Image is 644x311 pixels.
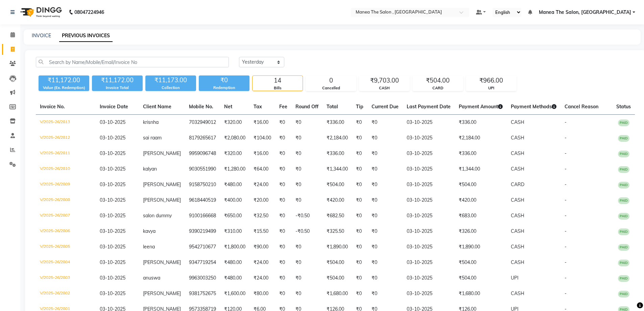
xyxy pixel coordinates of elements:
[359,76,409,85] div: ₹9,703.00
[36,130,96,146] td: V/2025-26/2812
[224,104,232,110] span: Net
[100,119,125,125] span: 03-10-2025
[565,213,567,219] span: -
[275,193,291,208] td: ₹0
[352,224,367,239] td: ₹0
[511,166,524,172] span: CASH
[185,161,220,177] td: 9030551990
[618,228,629,235] span: PAID
[185,193,220,208] td: 9618440519
[100,244,125,250] span: 03-10-2025
[275,224,291,239] td: ₹0
[511,135,524,141] span: CASH
[511,181,524,187] span: CARD
[249,146,275,161] td: ₹16.00
[199,75,249,85] div: ₹0
[220,146,249,161] td: ₹320.00
[511,275,519,281] span: UPI
[275,286,291,302] td: ₹0
[100,104,128,110] span: Invoice Date
[249,255,275,270] td: ₹24.00
[323,193,352,208] td: ₹420.00
[143,150,181,156] span: [PERSON_NAME]
[100,228,125,234] span: 03-10-2025
[185,286,220,302] td: 9381752675
[145,75,196,85] div: ₹11,173.00
[367,286,403,302] td: ₹0
[466,76,516,85] div: ₹966.00
[352,177,367,193] td: ₹0
[100,259,125,265] span: 03-10-2025
[403,208,455,224] td: 03-10-2025
[367,177,403,193] td: ₹0
[143,213,172,219] span: salon dummy
[100,275,125,281] span: 03-10-2025
[413,85,463,91] div: CARD
[36,57,229,67] input: Search by Name/Mobile/Email/Invoice No
[275,239,291,255] td: ₹0
[352,255,367,270] td: ₹0
[403,270,455,286] td: 03-10-2025
[455,286,507,302] td: ₹1,680.00
[565,275,567,281] span: -
[352,130,367,146] td: ₹0
[323,224,352,239] td: ₹325.50
[367,255,403,270] td: ₹0
[36,161,96,177] td: V/2025-26/2810
[275,270,291,286] td: ₹0
[143,197,181,203] span: [PERSON_NAME]
[143,119,159,125] span: krisnha
[220,208,249,224] td: ₹650.00
[249,193,275,208] td: ₹20.00
[143,135,162,141] span: sai raam
[359,85,409,91] div: CASH
[253,76,303,85] div: 14
[618,182,629,188] span: PAID
[455,255,507,270] td: ₹504.00
[249,115,275,131] td: ₹16.00
[565,104,598,110] span: Cancel Reason
[565,166,567,172] span: -
[36,177,96,193] td: V/2025-26/2809
[367,270,403,286] td: ₹0
[220,177,249,193] td: ₹480.00
[295,104,318,110] span: Round Off
[323,115,352,131] td: ₹336.00
[618,166,629,173] span: PAID
[323,208,352,224] td: ₹682.50
[403,286,455,302] td: 03-10-2025
[185,208,220,224] td: 9100166668
[323,239,352,255] td: ₹1,890.00
[143,244,155,250] span: leena
[367,115,403,131] td: ₹0
[367,224,403,239] td: ₹0
[249,130,275,146] td: ₹104.00
[275,130,291,146] td: ₹0
[466,85,516,91] div: UPI
[291,208,323,224] td: -₹0.50
[511,228,524,234] span: CASH
[511,213,524,219] span: CASH
[100,290,125,296] span: 03-10-2025
[254,104,262,110] span: Tax
[403,177,455,193] td: 03-10-2025
[220,193,249,208] td: ₹400.00
[403,115,455,131] td: 03-10-2025
[199,85,249,91] div: Redemption
[185,255,220,270] td: 9347719254
[407,104,451,110] span: Last Payment Date
[291,115,323,131] td: ₹0
[455,115,507,131] td: ₹336.00
[39,75,89,85] div: ₹11,172.00
[323,177,352,193] td: ₹504.00
[372,104,399,110] span: Current Due
[511,104,556,110] span: Payment Methods
[143,290,181,296] span: [PERSON_NAME]
[323,161,352,177] td: ₹1,344.00
[403,239,455,255] td: 03-10-2025
[511,259,524,265] span: CASH
[291,161,323,177] td: ₹0
[143,228,156,234] span: kavya
[143,104,171,110] span: Client Name
[145,85,196,91] div: Collection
